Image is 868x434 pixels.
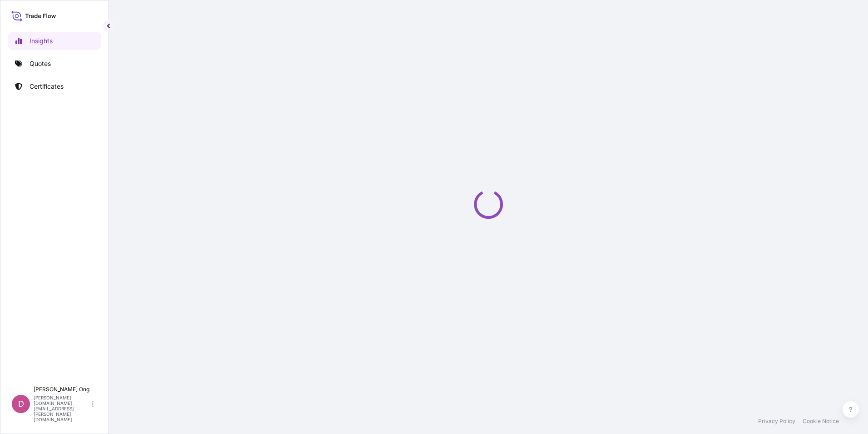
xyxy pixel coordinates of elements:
a: Certificates [8,77,101,96]
a: Quotes [8,55,101,73]
p: Certificates [30,82,64,91]
a: Insights [8,32,101,50]
a: Privacy Policy [758,418,795,425]
span: D [18,399,24,409]
p: Quotes [30,59,51,68]
p: [PERSON_NAME] Ong [34,386,90,393]
p: [PERSON_NAME][DOMAIN_NAME][EMAIL_ADDRESS][PERSON_NAME][DOMAIN_NAME] [34,395,90,422]
p: Insights [30,36,53,45]
a: Cookie Notice [803,418,839,425]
